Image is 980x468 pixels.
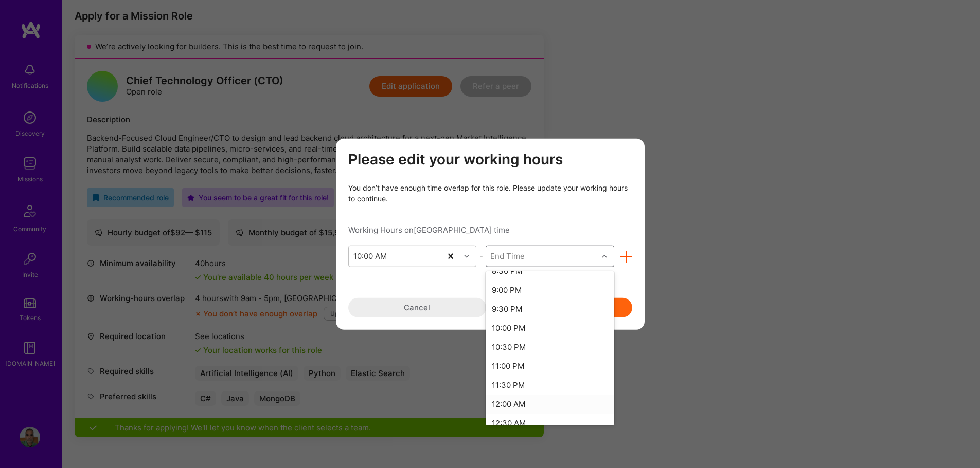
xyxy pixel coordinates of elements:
div: 11:00 PM [486,357,614,376]
h3: Please edit your working hours [348,151,632,168]
div: 10:30 PM [486,338,614,357]
div: 9:30 PM [486,299,614,319]
div: 9:00 PM [486,280,614,299]
div: 10:00 AM [353,251,387,261]
div: 12:00 AM [486,395,614,414]
div: End Time [490,251,525,261]
div: 10:00 PM [486,319,614,338]
i: icon Chevron [464,254,469,259]
i: icon Chevron [602,254,607,259]
div: Working Hours on [GEOGRAPHIC_DATA] time [348,224,632,235]
div: 11:30 PM [486,376,614,395]
div: modal [336,138,645,330]
div: 8:30 PM [486,261,614,280]
div: - [476,251,486,261]
button: Cancel [348,298,486,317]
div: You don’t have enough time overlap for this role. Please update your working hours to continue. [348,182,632,204]
div: 12:30 AM [486,414,614,433]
